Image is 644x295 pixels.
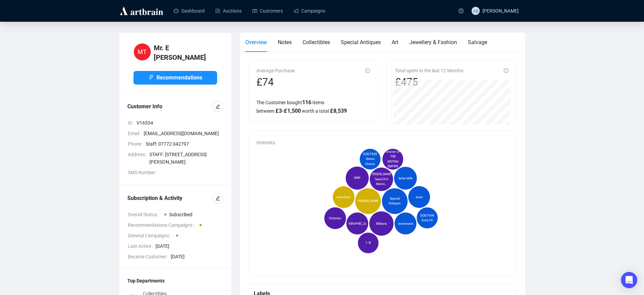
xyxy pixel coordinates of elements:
div: £74 [256,76,295,89]
span: [GEOGRAPHIC_DATA] [343,221,372,226]
span: £ 8,539 [330,108,347,114]
h4: Mr. E [PERSON_NAME] [154,43,217,62]
span: AB [473,7,478,14]
span: DOD FX96 Echo FX [419,213,436,223]
span: Art [392,39,398,45]
span: Staff: 07772 042797 [146,140,223,148]
div: Top Departments [127,277,223,284]
span: wall mirror [336,195,351,200]
span: Average Purchase [256,68,295,73]
button: Recommendations [133,71,217,85]
span: Notes [278,39,292,45]
span: question-circle [459,8,463,13]
span: ORDER OF THE BRITISH EMPIRE [385,150,401,169]
span: MT [138,47,147,57]
span: lamp table [398,176,412,181]
div: The Customer bought Items between worth a total [256,98,370,115]
span: V16534 [137,119,223,127]
a: Campaigns [294,2,325,20]
span: [PERSON_NAME]: 'Seed Of A Memo... [370,172,393,186]
span: Jewellery & Fashion [409,39,457,45]
a: Customers [252,2,283,20]
span: Address [128,151,149,166]
span: STAFF: [STREET_ADDRESS][PERSON_NAME] [149,151,223,166]
span: ID [128,119,137,127]
span: [PERSON_NAME] [356,199,379,203]
span: Overall Status [128,211,162,218]
span: wristwatch [398,221,413,226]
img: logo [119,5,164,16]
span: Collectibles [303,39,330,45]
span: Interests [256,140,275,145]
span: Email [128,130,144,137]
span: [DATE] [155,242,223,250]
span: Overview [245,39,267,45]
span: Total spent in the last 12 Months [395,68,463,73]
span: Last Active [128,242,155,250]
span: 116 [302,99,311,106]
span: Victorian [329,216,341,221]
span: bowl [416,195,422,199]
div: £475 [395,76,463,89]
div: Subscription & Activity [127,194,212,202]
span: Militaria [376,221,387,226]
span: [PERSON_NAME] [482,8,519,14]
div: Open Intercom Messenger [621,272,637,288]
span: Special Antiques [341,39,381,45]
span: Subscribed [169,212,192,217]
span: Special Antiques [384,196,405,206]
span: I - III [366,241,370,245]
span: Recommendations Campaigns [128,221,197,229]
span: General Campaigns [128,232,173,239]
span: info-circle [365,68,370,73]
a: Dashboard [174,2,205,20]
span: [DATE] [171,253,223,260]
span: info-circle [504,68,508,73]
span: edit [215,196,220,201]
span: £ 3 - £ 1,500 [275,108,301,114]
span: Became Customer [128,253,171,260]
div: Customer Info [127,103,212,111]
span: [EMAIL_ADDRESS][DOMAIN_NAME] [144,130,223,137]
span: DOD FX65 Stereo Chorus [362,152,378,166]
a: Auctions [215,2,242,20]
span: WWI [354,176,360,181]
span: Recommendations [157,73,202,82]
span: SMS Number [128,169,160,176]
span: thunderbolt [148,75,154,80]
span: Phone [128,140,146,148]
span: Salvage [468,39,487,45]
span: edit [215,104,220,109]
